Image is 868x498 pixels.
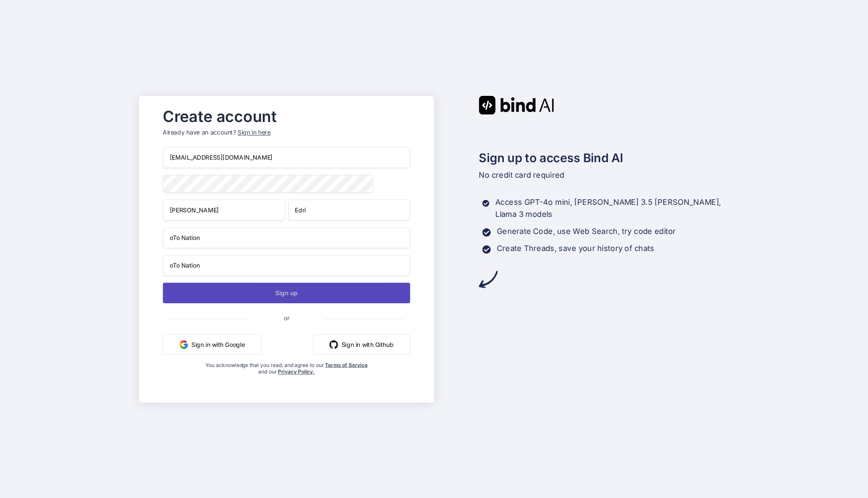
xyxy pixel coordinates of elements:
[163,334,261,354] button: Sign in with Google
[313,334,410,354] button: Sign in with Github
[288,199,410,220] input: Last Name
[163,109,410,123] h2: Create account
[330,340,338,348] img: github
[479,270,497,288] img: arrow
[497,225,676,237] p: Generate Code, use Web Search, try code editor
[163,128,410,137] p: Already have an account?
[163,227,410,248] input: Your company name
[163,147,410,168] input: Email
[163,199,285,220] input: First Name
[163,255,410,276] input: Company website
[250,307,323,328] span: or
[497,242,655,255] p: Create Threads, save your history of chats
[479,96,554,114] img: Bind AI logo
[495,196,729,220] p: Access GPT-4o mini, [PERSON_NAME] 3.5 [PERSON_NAME], Llama 3 models
[179,340,188,348] img: google
[479,169,729,181] p: No credit card required
[325,361,367,368] a: Terms of Service
[278,368,314,375] a: Privacy Policy.
[238,128,270,137] div: Sign in here
[479,149,729,167] h2: Sign up to access Bind AI
[163,283,410,303] button: Sign up
[204,361,369,396] div: You acknowledge that you read, and agree to our and our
